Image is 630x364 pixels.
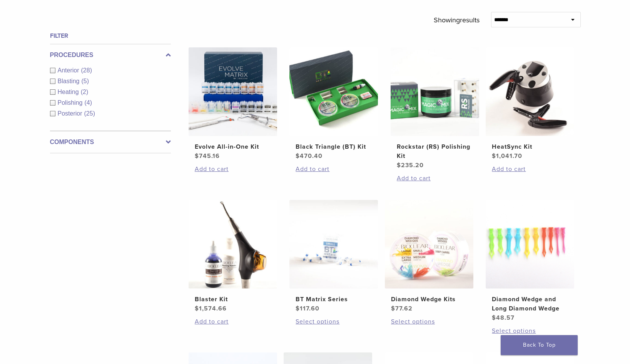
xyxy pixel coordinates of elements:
h4: Filter [50,31,171,40]
span: $ [391,305,395,312]
bdi: 235.20 [397,161,424,169]
span: Anterior [58,67,81,74]
h2: Diamond Wedge and Long Diamond Wedge [492,295,568,313]
img: BT Matrix Series [289,200,378,289]
bdi: 117.60 [296,305,319,312]
a: Evolve All-in-One KitEvolve All-in-One Kit $745.16 [188,47,278,161]
h2: Blaster Kit [195,295,271,304]
a: Diamond Wedge and Long Diamond WedgeDiamond Wedge and Long Diamond Wedge $48.57 [485,200,575,322]
h2: Evolve All-in-One Kit [195,142,271,151]
img: Diamond Wedge Kits [385,200,473,289]
img: Black Triangle (BT) Kit [289,47,378,136]
label: Procedures [50,50,171,60]
span: (28) [81,67,92,74]
h2: Black Triangle (BT) Kit [296,142,372,151]
bdi: 1,041.70 [492,152,522,160]
bdi: 470.40 [296,152,323,160]
h2: BT Matrix Series [296,295,372,304]
img: HeatSync Kit [486,47,574,136]
span: (2) [81,89,89,95]
label: Components [50,138,171,147]
a: Select options for “Diamond Wedge Kits” [391,317,467,326]
a: Add to cart: “Rockstar (RS) Polishing Kit” [397,174,473,183]
span: $ [492,152,496,160]
a: Blaster KitBlaster Kit $1,574.66 [188,200,278,313]
img: Evolve All-in-One Kit [189,47,277,136]
span: $ [296,305,300,312]
bdi: 1,574.66 [195,305,227,312]
span: $ [195,152,199,160]
a: Back To Top [501,335,578,355]
a: Add to cart: “HeatSync Kit” [492,164,568,174]
span: (4) [84,99,92,106]
h2: HeatSync Kit [492,142,568,151]
a: Select options for “BT Matrix Series” [296,317,372,326]
img: Rockstar (RS) Polishing Kit [391,47,479,136]
p: Showing results [434,12,480,28]
a: HeatSync KitHeatSync Kit $1,041.70 [485,47,575,161]
a: Diamond Wedge KitsDiamond Wedge Kits $77.62 [384,200,474,313]
h2: Rockstar (RS) Polishing Kit [397,142,473,161]
a: Add to cart: “Black Triangle (BT) Kit” [296,164,372,174]
span: Blasting [58,78,82,84]
bdi: 77.62 [391,305,413,312]
span: (5) [81,78,89,84]
span: $ [397,161,401,169]
span: Polishing [58,99,85,106]
span: $ [492,314,496,322]
bdi: 48.57 [492,314,515,322]
a: Rockstar (RS) Polishing KitRockstar (RS) Polishing Kit $235.20 [390,47,480,170]
span: Heating [58,89,81,95]
span: $ [195,305,199,312]
a: Add to cart: “Evolve All-in-One Kit” [195,164,271,174]
img: Blaster Kit [189,200,277,289]
span: Posterior [58,110,84,117]
a: BT Matrix SeriesBT Matrix Series $117.60 [289,200,379,313]
img: Diamond Wedge and Long Diamond Wedge [486,200,574,289]
a: Add to cart: “Blaster Kit” [195,317,271,326]
bdi: 745.16 [195,152,220,160]
span: (25) [84,110,95,117]
span: $ [296,152,300,160]
a: Select options for “Diamond Wedge and Long Diamond Wedge” [492,326,568,335]
a: Black Triangle (BT) KitBlack Triangle (BT) Kit $470.40 [289,47,379,161]
h2: Diamond Wedge Kits [391,295,467,304]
